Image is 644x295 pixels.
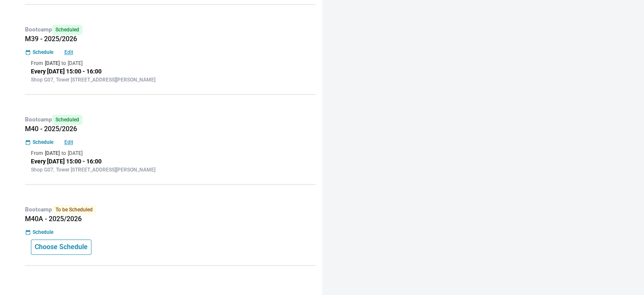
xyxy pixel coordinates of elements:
[25,25,315,35] p: Bootcamp
[31,76,310,84] p: Shop G07, Tower [STREET_ADDRESS][PERSON_NAME]
[68,59,83,67] p: [DATE]
[25,125,315,133] h5: M40 - 2025/2026
[52,115,83,125] span: Scheduled
[31,67,310,76] p: Every [DATE] 15:00 - 16:00
[33,138,53,146] p: Schedule
[31,149,43,157] p: From
[45,59,60,67] p: [DATE]
[31,59,43,67] p: From
[68,149,83,157] p: [DATE]
[33,48,53,56] p: Schedule
[45,149,60,157] p: [DATE]
[25,215,315,223] h5: M40A - 2025/2026
[61,59,66,67] p: to
[31,166,310,174] p: Shop G07, Tower [STREET_ADDRESS][PERSON_NAME]
[55,138,82,146] button: Edit
[31,239,91,255] button: Choose Schedule
[35,242,88,252] p: Choose Schedule
[52,25,83,35] span: Scheduled
[52,205,96,215] span: To be Scheduled
[31,157,310,166] p: Every [DATE] 15:00 - 16:00
[61,149,66,157] p: to
[55,48,82,56] button: Edit
[25,35,315,43] h5: M39 - 2025/2026
[33,228,53,236] p: Schedule
[25,115,315,125] p: Bootcamp
[25,205,315,215] p: Bootcamp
